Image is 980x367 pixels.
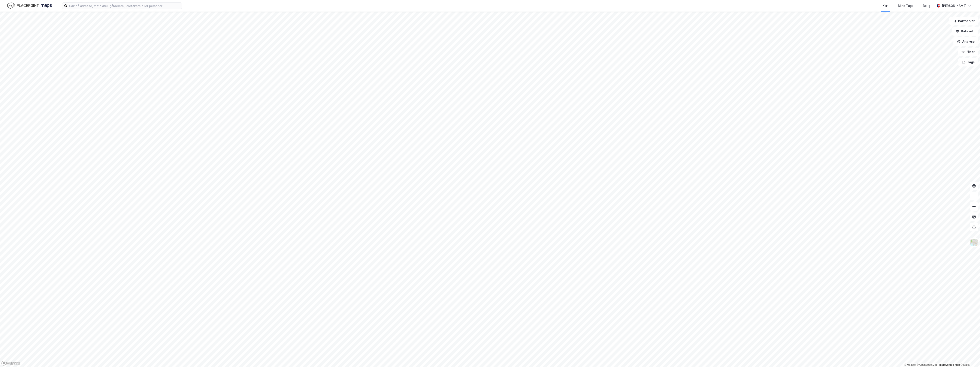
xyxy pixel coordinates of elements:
[67,3,182,9] input: Søk på adresse, matrikkel, gårdeiere, leietakere eller personer
[939,363,960,366] a: Improve this map
[958,58,978,66] button: Tags
[959,346,980,367] iframe: Chat Widget
[959,346,980,367] div: Kontrollprogram for chat
[917,363,938,366] a: OpenStreetMap
[949,17,978,25] button: Bokmerker
[942,3,966,8] div: [PERSON_NAME]
[904,363,916,366] a: Mapbox
[1,361,20,366] a: Mapbox homepage
[898,3,913,8] div: Mine Tags
[923,3,930,8] div: Bolig
[970,238,978,247] img: Z
[958,48,978,56] button: Filter
[7,2,52,9] img: logo.f888ab2527a4732fd821a326f86c7f29.svg
[952,27,978,36] button: Datasett
[883,3,889,8] div: Kart
[953,37,978,46] button: Analyse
